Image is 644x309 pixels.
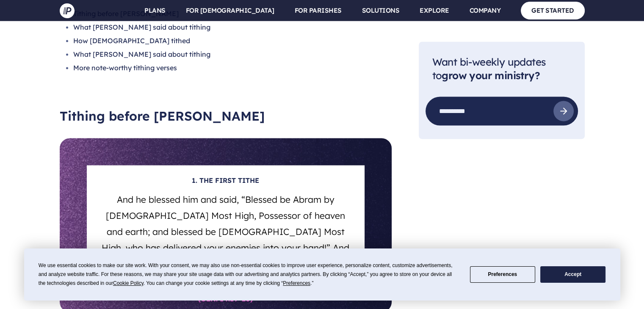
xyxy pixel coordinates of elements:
button: Accept [540,266,605,283]
h5: And he blessed him and said, “Blessed be Abram by [DEMOGRAPHIC_DATA] Most High, Possessor of heav... [97,188,354,271]
strong: grow your ministry? [442,69,540,82]
a: More note-worthy tithing verses [73,63,177,72]
a: What [PERSON_NAME] said about tithing [73,22,210,31]
a: What [PERSON_NAME] said about tithing [73,50,210,58]
h2: Tithing before [PERSON_NAME] [60,108,392,123]
div: We use essential cookies to make our site work. With your consent, we may also use non-essential ... [39,261,460,288]
button: Preferences [470,266,535,283]
span: Want bi-weekly updates to [432,55,546,82]
h6: 1. THE FIRST TITHE [97,175,354,188]
span: Cookie Policy [113,280,144,286]
span: Preferences [283,280,310,286]
div: Cookie Consent Prompt [24,248,620,301]
a: GET STARTED [521,2,585,19]
a: How [DEMOGRAPHIC_DATA] tithed [73,36,190,44]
